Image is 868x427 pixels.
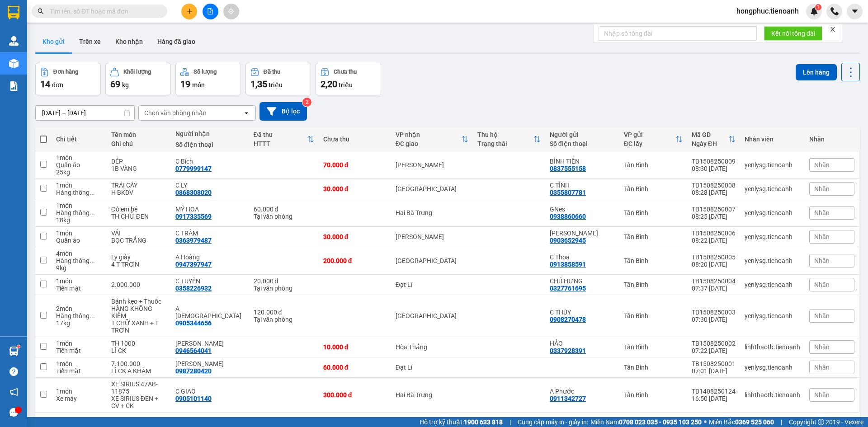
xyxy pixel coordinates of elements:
[692,237,736,244] div: 08:22 [DATE]
[175,395,212,402] div: 0905101140
[56,312,102,319] div: Hàng thông thường
[692,158,736,165] div: TB1508250009
[830,7,839,15] img: phone-icon
[624,257,683,264] div: Tân Bình
[123,69,151,75] div: Khối lượng
[420,417,503,427] span: Hỗ trợ kỹ thuật:
[396,161,468,169] div: [PERSON_NAME]
[550,213,586,220] div: 0938860660
[692,388,736,395] div: TB1408250124
[193,69,217,75] div: Số lượng
[814,391,830,399] span: Nhãn
[175,141,245,148] div: Số điện thoại
[624,312,683,319] div: Tân Bình
[599,26,757,41] input: Nhập số tổng đài
[550,347,586,354] div: 0337928391
[9,388,18,396] span: notification
[509,417,511,427] span: |
[192,81,205,89] span: món
[550,395,586,402] div: 0911342727
[550,309,615,316] div: C THÙY
[122,81,129,89] span: kg
[814,312,830,319] span: Nhãn
[814,257,830,264] span: Nhãn
[111,319,166,334] div: T CHỮ XANH + T TRƠN
[624,233,683,240] div: Tân Bình
[550,182,615,189] div: C TÌNH
[550,158,615,165] div: BÌNH TIẾN
[692,309,736,316] div: TB1508250003
[692,347,736,354] div: 07:22 [DATE]
[815,4,821,10] sup: 1
[9,36,19,46] img: warehouse-icon
[175,319,212,327] div: 0905344656
[9,408,18,417] span: message
[624,140,675,147] div: ĐC lấy
[175,237,212,244] div: 0363979487
[396,209,468,216] div: Hai Bà Trưng
[477,140,533,147] div: Trạng thái
[207,8,213,14] span: file-add
[175,189,212,196] div: 0868308020
[323,364,387,371] div: 60.000 đ
[396,257,468,264] div: [GEOGRAPHIC_DATA]
[745,233,800,240] div: yenlysg.tienoanh
[814,343,830,351] span: Nhãn
[624,185,683,192] div: Tân Bình
[692,189,736,196] div: 08:28 [DATE]
[745,185,800,192] div: yenlysg.tienoanh
[745,257,800,264] div: yenlysg.tienoanh
[90,209,95,216] span: ...
[111,182,166,189] div: TRÁI CÂY
[745,136,800,143] div: Nhân viên
[692,230,736,237] div: TB1508250006
[111,261,166,268] div: 4 T TRƠN
[830,26,836,33] span: close
[53,69,78,75] div: Đơn hàng
[56,319,102,327] div: 17 kg
[56,277,102,285] div: 1 món
[316,63,381,95] button: Chưa thu2,20 triệu
[396,185,468,192] div: [GEOGRAPHIC_DATA]
[687,127,740,151] th: Toggle SortBy
[72,31,108,52] button: Trên xe
[692,165,736,172] div: 08:30 [DATE]
[396,391,468,399] div: Hai Bà Trưng
[624,364,683,371] div: Tân Bình
[550,277,615,285] div: CHÚ HƯNG
[396,312,468,319] div: [GEOGRAPHIC_DATA]
[56,209,102,216] div: Hàng thông thường
[175,340,245,347] div: C XUÂN
[692,140,728,147] div: Ngày ĐH
[302,98,311,107] sup: 2
[473,127,545,151] th: Toggle SortBy
[175,285,212,292] div: 0358226932
[550,316,586,323] div: 0908270478
[396,233,468,240] div: [PERSON_NAME]
[111,165,166,172] div: 1B VÀNG
[243,109,250,117] svg: open
[619,418,702,426] strong: 0708 023 035 - 0935 103 250
[175,63,241,95] button: Số lượng19món
[814,161,830,169] span: Nhãn
[35,63,101,95] button: Đơn hàng14đơn
[692,213,736,220] div: 08:25 [DATE]
[56,367,102,375] div: Tiền mặt
[851,7,859,15] span: caret-down
[692,367,736,375] div: 07:01 [DATE]
[818,419,824,425] span: copyright
[56,388,102,395] div: 1 món
[36,106,134,120] input: Select a date range.
[56,237,102,244] div: Quần áo
[175,230,245,237] div: C TRÂM
[223,4,239,19] button: aim
[203,4,218,19] button: file-add
[624,281,683,288] div: Tân Bình
[323,233,387,240] div: 30.000 đ
[745,343,800,351] div: linhthaotb.tienoanh
[175,165,212,172] div: 0779999147
[56,154,102,161] div: 1 món
[8,6,19,19] img: logo-vxr
[56,202,102,209] div: 1 món
[771,28,815,38] span: Kết nối tổng đài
